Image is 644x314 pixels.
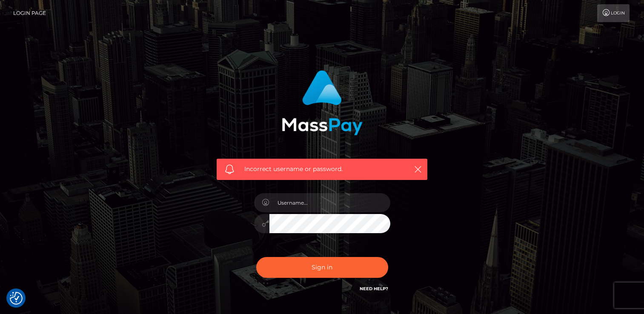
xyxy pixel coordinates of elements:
button: Consent Preferences [10,292,23,305]
input: Username... [269,193,390,212]
a: Login [597,4,630,22]
span: Incorrect username or password. [244,165,400,174]
img: MassPay Login [282,70,363,135]
button: Sign in [256,257,388,278]
a: Need Help? [360,286,388,291]
img: Revisit consent button [10,292,23,305]
a: Login Page [13,4,46,22]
